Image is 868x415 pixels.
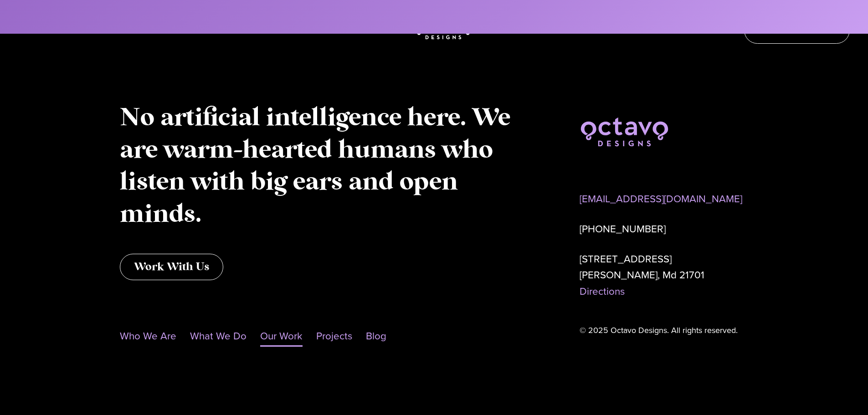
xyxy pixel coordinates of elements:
[260,326,303,347] a: Our Work
[120,102,525,231] p: No artificial intelligence here. We are warm-hearted humans who listen with big ears and open minds.
[134,261,209,272] span: Work With Us
[580,323,749,339] div: © 2025 Octavo Designs. All rights reserved.
[580,191,742,206] a: [EMAIL_ADDRESS][DOMAIN_NAME]
[190,326,247,347] a: What We Do
[580,221,749,237] p: [PHONE_NUMBER]
[120,326,525,347] nav: Menu
[120,326,176,347] a: Who We Are
[120,254,223,280] a: Work With Us
[580,251,749,300] p: [STREET_ADDRESS] [PERSON_NAME], Md 21701
[366,326,386,347] a: Blog
[580,284,625,299] a: Directions
[316,326,352,347] a: Projects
